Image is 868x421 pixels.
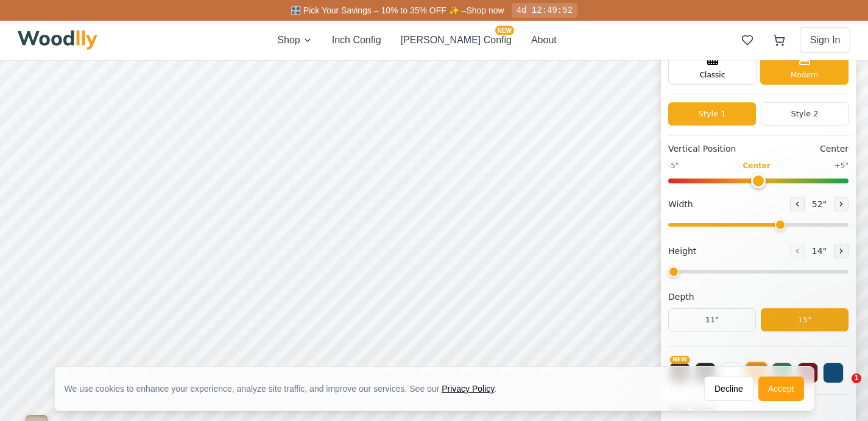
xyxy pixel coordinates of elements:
[495,26,514,35] span: NEW
[670,358,690,366] span: NEW
[852,373,861,383] span: 1
[823,364,844,385] button: Blue
[761,310,849,333] button: 15"
[668,144,736,157] span: Vertical Position
[743,162,770,173] span: Center
[834,162,849,173] span: +5"
[668,292,694,305] span: Depth
[401,33,512,48] button: [PERSON_NAME] ConfigNEW
[18,30,98,50] img: Woodlly
[466,5,504,15] a: Shop now
[442,384,494,394] a: Privacy Policy
[791,71,818,82] span: Modern
[189,18,261,30] button: Pick Your Discount
[531,33,557,48] button: About
[34,15,54,34] button: Toggle price visibility
[721,364,741,385] button: White
[291,5,466,15] span: 🎛️ Pick Your Savings – 10% to 35% OFF ✨ –
[761,104,849,127] button: Style 2
[772,364,792,385] button: Green
[668,17,781,38] h1: Click to rename
[668,200,693,213] span: Width
[65,383,507,395] div: We use cookies to enhance your experience, analyze site traffic, and improve our services. See our .
[800,27,851,53] button: Sign In
[746,364,767,386] button: Yellow
[277,33,312,48] button: Shop
[669,364,690,385] button: NEW
[512,3,577,18] div: 4d 12:49:52
[810,200,829,213] span: 52 "
[332,33,381,48] button: Inch Config
[668,247,696,260] span: Height
[668,104,756,127] button: Style 1
[668,162,679,173] span: -5"
[700,71,725,82] span: Classic
[695,364,716,385] button: Black
[668,404,849,417] h4: Back Panel
[810,247,829,260] span: 14 "
[624,297,868,388] iframe: Intercom notifications message
[758,377,804,401] button: Accept
[143,15,184,34] button: 20% off
[668,310,756,333] button: 11"
[820,144,849,157] span: Center
[827,373,856,403] iframe: Intercom live chat
[704,377,753,401] button: Decline
[797,364,818,385] button: Red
